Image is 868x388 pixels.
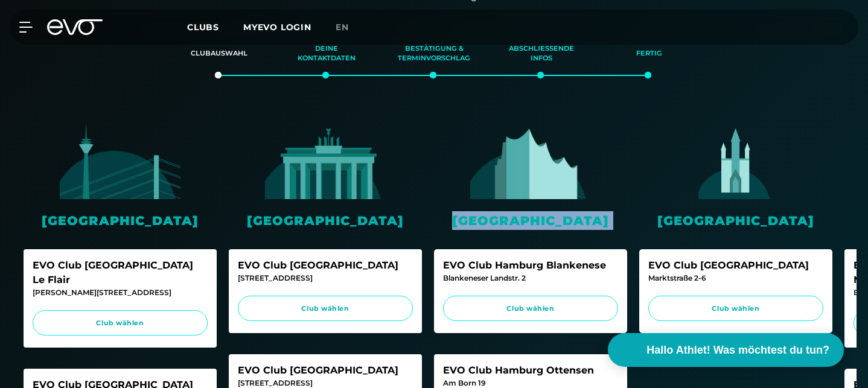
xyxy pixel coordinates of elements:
div: [STREET_ADDRESS] [238,273,413,284]
div: EVO Club Hamburg Blankenese [443,258,618,273]
a: MYEVO LOGIN [243,22,311,33]
button: Hallo Athlet! Was möchtest du tun? [608,333,844,367]
a: Club wählen [238,296,413,322]
img: evofitness [675,124,796,199]
span: Hallo Athlet! Was möchtest du tun? [646,342,829,358]
div: [GEOGRAPHIC_DATA] [24,211,217,230]
a: Club wählen [443,296,618,322]
span: Clubs [187,22,219,33]
div: EVO Club Hamburg Ottensen [443,363,618,378]
div: EVO Club [GEOGRAPHIC_DATA] [238,363,413,378]
span: Club wählen [44,318,196,328]
div: Blankeneser Landstr. 2 [443,273,618,284]
span: Club wählen [660,304,812,314]
div: EVO Club [GEOGRAPHIC_DATA] [238,258,413,273]
span: Club wählen [249,304,401,314]
a: Club wählen [648,296,823,322]
a: Clubs [187,21,243,33]
a: en [336,21,363,34]
img: evofitness [265,124,386,199]
div: [PERSON_NAME][STREET_ADDRESS] [33,287,208,298]
div: [GEOGRAPHIC_DATA] [639,211,832,230]
div: EVO Club [GEOGRAPHIC_DATA] Le Flair [33,258,208,287]
img: evofitness [470,124,591,199]
div: [GEOGRAPHIC_DATA] [229,211,422,230]
div: Marktstraße 2-6 [648,273,823,284]
div: [GEOGRAPHIC_DATA] [434,211,627,230]
img: evofitness [60,124,180,199]
a: Club wählen [33,310,208,336]
span: en [336,22,349,33]
span: Club wählen [455,304,607,314]
div: EVO Club [GEOGRAPHIC_DATA] [648,258,823,273]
